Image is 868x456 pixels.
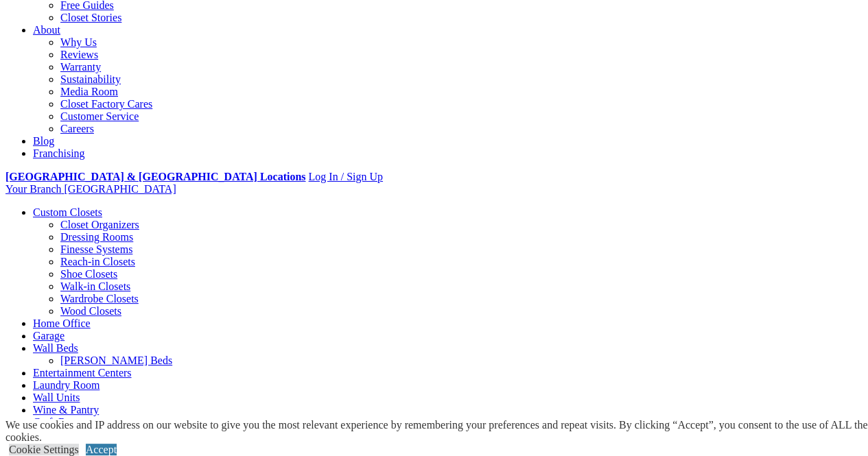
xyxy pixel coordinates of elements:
[60,280,130,292] a: Walk-in Closets
[5,171,305,182] a: [GEOGRAPHIC_DATA] & [GEOGRAPHIC_DATA] Locations
[60,268,117,280] a: Shoe Closets
[5,183,176,195] a: Your Branch [GEOGRAPHIC_DATA]
[60,98,152,110] a: Closet Factory Cares
[60,73,121,85] a: Sustainability
[60,110,139,122] a: Customer Service
[9,444,79,455] a: Cookie Settings
[33,206,102,218] a: Custom Closets
[5,419,868,444] div: We use cookies and IP address on our website to give you the most relevant experience by remember...
[60,61,101,73] a: Warranty
[64,183,176,195] span: [GEOGRAPHIC_DATA]
[33,317,91,329] a: Home Office
[308,171,382,182] a: Log In / Sign Up
[60,49,98,60] a: Reviews
[33,379,99,391] a: Laundry Room
[60,123,94,134] a: Careers
[60,256,135,267] a: Reach-in Closets
[33,135,54,147] a: Blog
[60,86,118,97] a: Media Room
[33,330,64,341] a: Garage
[86,444,117,455] a: Accept
[5,183,61,195] span: Your Branch
[60,12,121,23] a: Closet Stories
[60,219,139,230] a: Closet Organizers
[33,367,132,379] a: Entertainment Centers
[33,404,99,416] a: Wine & Pantry
[60,293,139,304] a: Wardrobe Closets
[33,24,60,36] a: About
[60,36,97,48] a: Why Us
[60,243,132,255] a: Finesse Systems
[60,305,121,317] a: Wood Closets
[33,342,78,354] a: Wall Beds
[60,231,133,243] a: Dressing Rooms
[33,416,85,428] a: Craft Room
[60,355,172,366] a: [PERSON_NAME] Beds
[33,392,80,403] a: Wall Units
[33,147,85,159] a: Franchising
